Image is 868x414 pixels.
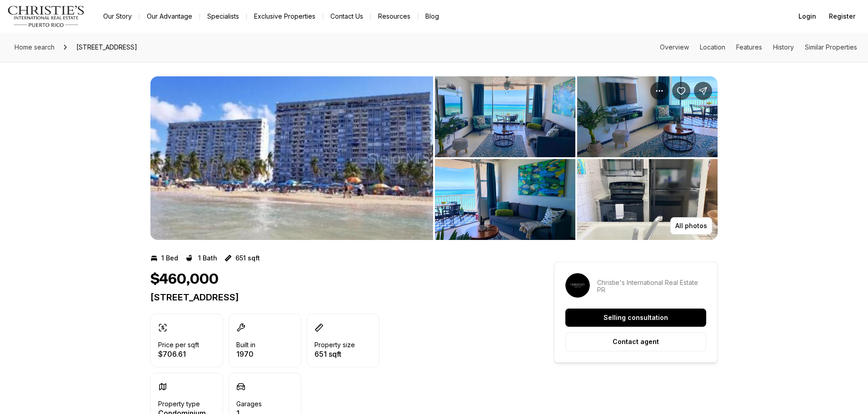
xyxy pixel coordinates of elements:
[418,10,446,23] a: Blog
[150,292,521,303] p: [STREET_ADDRESS]
[604,314,668,321] p: Selling consultation
[7,5,85,27] img: logo
[11,40,58,55] a: Home search
[236,350,255,358] p: 1970
[73,40,141,55] span: [STREET_ADDRESS]
[435,159,575,240] button: View image gallery
[150,271,219,288] h1: $460,000
[158,341,199,349] p: Price per sqft
[158,350,199,358] p: $706.61
[577,76,718,157] button: View image gallery
[793,7,822,25] button: Login
[150,76,433,240] li: 1 of 6
[15,43,55,51] span: Home search
[435,76,575,157] button: View image gallery
[660,44,857,51] nav: Page section menu
[150,76,718,240] div: Listing Photos
[96,10,139,23] a: Our Story
[672,82,690,100] button: Save Property: 5347 AVE ISLA VERDE #12
[235,254,260,262] p: 651 sqft
[565,309,706,327] button: Selling consultation
[236,341,255,349] p: Built in
[650,82,668,100] button: Property options
[314,350,355,358] p: 651 sqft
[565,332,706,351] button: Contact agent
[158,400,200,408] p: Property type
[200,10,246,23] a: Specialists
[670,217,712,234] button: All photos
[435,76,718,240] li: 2 of 6
[161,254,178,262] p: 1 Bed
[805,43,857,51] a: Skip to: Similar Properties
[700,43,725,51] a: Skip to: Location
[597,279,706,294] p: Christie's International Real Estate PR
[314,341,355,349] p: Property size
[675,222,707,229] p: All photos
[140,10,200,23] a: Our Advantage
[736,43,762,51] a: Skip to: Features
[773,43,794,51] a: Skip to: History
[247,10,323,23] a: Exclusive Properties
[613,338,659,345] p: Contact agent
[150,76,433,240] button: View image gallery
[829,13,855,20] span: Register
[323,10,370,23] button: Contact Us
[823,7,861,25] button: Register
[660,43,689,51] a: Skip to: Overview
[236,400,262,408] p: Garages
[694,82,712,100] button: Share Property: 5347 AVE ISLA VERDE #12
[198,254,217,262] p: 1 Bath
[798,13,816,20] span: Login
[371,10,418,23] a: Resources
[577,159,718,240] button: View image gallery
